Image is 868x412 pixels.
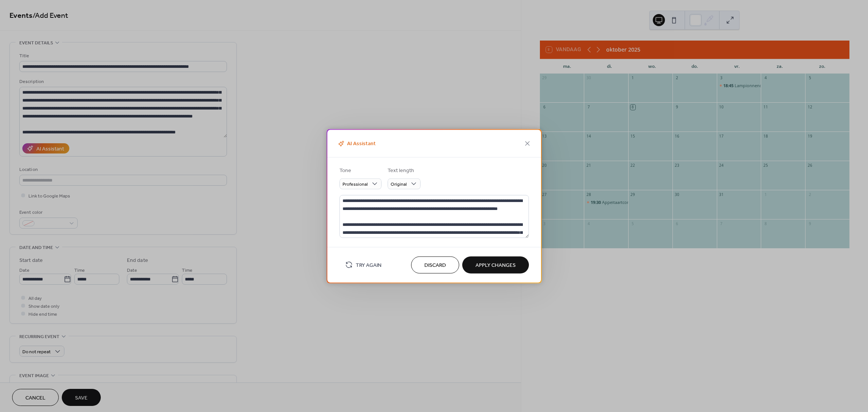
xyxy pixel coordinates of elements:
[475,262,516,269] span: Apply Changes
[336,139,376,148] span: AI Assistant
[411,256,459,273] button: Discard
[343,180,368,189] span: Professional
[339,258,387,271] button: Try Again
[356,262,382,269] span: Try Again
[388,166,419,174] div: Text length
[424,262,446,269] span: Discard
[339,166,380,174] div: Tone
[391,180,407,189] span: Original
[462,256,529,273] button: Apply Changes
